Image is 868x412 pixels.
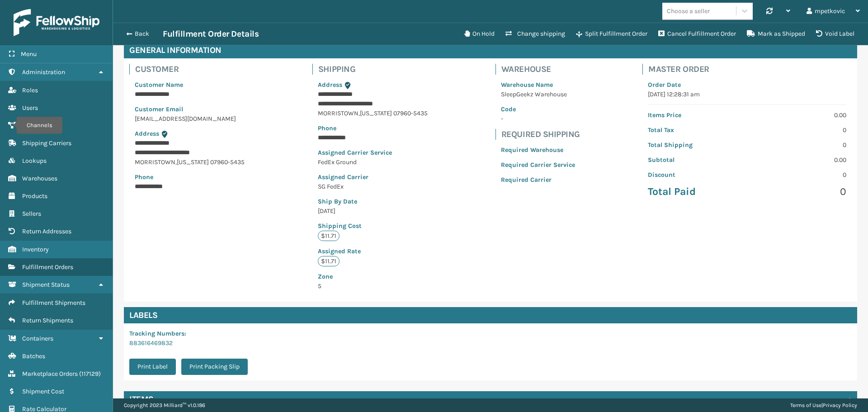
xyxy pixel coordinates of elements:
a: 883616469832 [129,339,173,347]
button: Change shipping [500,25,571,43]
span: Sellers [22,210,41,218]
p: [EMAIL_ADDRESS][DOMAIN_NAME] [135,114,245,123]
p: 0 [753,125,846,135]
h4: General Information [124,42,857,58]
span: Tracking Numbers : [129,330,186,337]
h4: Required Shipping [501,129,580,140]
span: Fulfillment Orders [22,263,73,271]
button: Void Label [811,25,860,43]
p: Ship By Date [318,197,428,206]
p: Required Carrier [501,175,575,185]
span: Inventory [22,246,49,253]
button: Back [121,30,163,38]
p: 0.00 [753,155,846,165]
span: Shipment Status [22,281,70,289]
span: MORRISTOWN [318,109,359,117]
p: Phone [135,172,245,182]
i: VOIDLABEL [816,30,822,37]
img: logo [14,9,99,36]
span: Shipment Cost [22,388,64,395]
span: Shipping Carriers [22,139,71,147]
span: [US_STATE] [360,109,392,117]
i: Change shipping [505,30,512,37]
p: 0 [753,185,846,199]
span: Fulfillment Shipments [22,299,85,307]
i: Mark as Shipped [747,30,755,37]
span: [US_STATE] [177,158,209,166]
i: Split Fulfillment Order [576,31,582,38]
button: On Hold [459,25,500,43]
p: Total Tax [648,125,741,135]
h4: Customer [135,64,250,75]
p: 0 [753,170,846,180]
p: Required Warehouse [501,145,575,155]
h4: Items [129,394,154,405]
p: Assigned Rate [318,246,428,256]
span: 5 [318,272,428,290]
i: On Hold [464,30,470,37]
p: $11.71 [318,231,340,241]
span: Roles [22,86,38,94]
h4: Master Order [648,64,852,75]
span: , [175,158,177,166]
p: 0 [753,140,846,150]
span: MORRISTOWN [135,158,175,166]
p: $11.71 [318,256,340,266]
p: 0.00 [753,110,846,120]
p: Assigned Carrier [318,172,428,182]
button: Cancel Fulfillment Order [653,25,741,43]
button: Print Packing Slip [181,359,248,375]
button: Split Fulfillment Order [571,25,653,43]
p: Items Price [648,110,741,120]
h4: Shipping [318,64,433,75]
span: Containers [22,335,53,342]
p: Phone [318,123,428,133]
p: Copyright 2023 Milliard™ v 1.0.186 [124,398,205,412]
p: FedEx Ground [318,157,428,167]
p: Total Paid [648,185,741,199]
h3: Fulfillment Order Details [163,28,259,39]
div: | [790,398,857,412]
span: Address [135,130,159,137]
p: Shipping Cost [318,221,428,231]
span: Return Shipments [22,317,73,324]
span: Warehouses [22,175,57,182]
span: 07960-5435 [393,109,428,117]
p: SG FedEx [318,182,428,191]
button: Print Label [129,359,176,375]
button: Mark as Shipped [741,25,811,43]
h4: Warehouse [501,64,580,75]
span: Menu [21,50,37,58]
p: [DATE] [318,206,428,216]
span: Lookups [22,157,47,165]
p: [DATE] 12:28:31 am [648,90,846,99]
p: Order Date [648,80,846,90]
i: Cancel Fulfillment Order [658,30,665,37]
span: ( 117129 ) [79,370,101,378]
div: Choose a seller [667,6,710,16]
a: Terms of Use [790,402,821,408]
span: Address [318,81,342,89]
p: Warehouse Name [501,80,575,90]
span: Users [22,104,38,112]
p: Subtotal [648,155,741,165]
p: Code [501,104,575,114]
p: Customer Email [135,104,245,114]
p: - [501,114,575,123]
a: Privacy Policy [823,402,857,408]
span: Administration [22,68,65,76]
p: SleepGeekz Warehouse [501,90,575,99]
p: Assigned Carrier Service [318,148,428,157]
h4: Labels [124,307,857,323]
span: Return Addresses [22,227,71,235]
span: Channels [22,122,49,129]
p: Required Carrier Service [501,160,575,170]
p: Total Shipping [648,140,741,150]
p: Zone [318,272,428,281]
span: Batches [22,352,45,360]
p: Customer Name [135,80,245,90]
span: 07960-5435 [210,158,245,166]
p: Discount [648,170,741,180]
span: , [359,109,360,117]
span: Products [22,192,47,200]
